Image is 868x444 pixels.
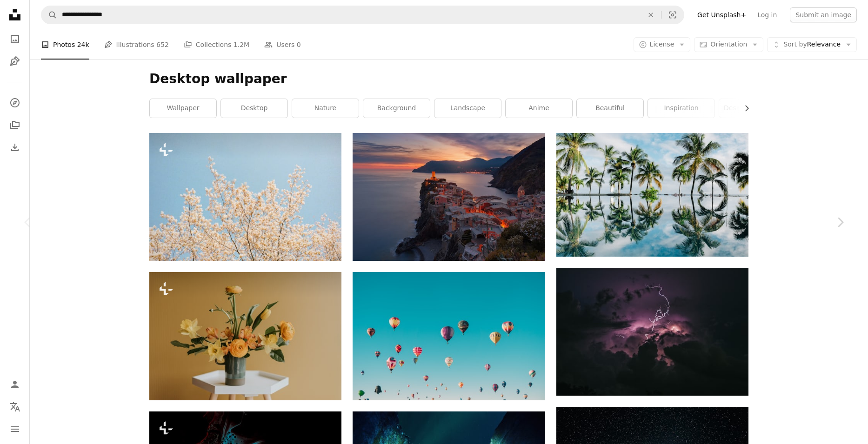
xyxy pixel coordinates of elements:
[234,40,249,50] span: 1.2M
[661,6,684,24] button: Visual search
[6,420,24,438] button: Menu
[150,99,216,118] a: wallpaper
[692,7,752,22] a: Get Unsplash+
[577,99,643,118] a: beautiful
[634,37,691,52] button: License
[767,37,857,52] button: Sort byRelevance
[149,71,748,87] h1: Desktop wallpaper
[556,191,748,199] a: water reflection of coconut palm trees
[353,192,545,201] a: aerial view of village on mountain cliff during orange sunset
[149,192,341,201] a: a tree with white flowers against a blue sky
[149,272,341,400] img: a vase filled with yellow flowers on top of a white table
[6,116,24,134] a: Collections
[556,327,748,336] a: photography of lightning storm
[738,99,748,118] button: scroll list to the right
[363,99,430,118] a: background
[104,30,169,60] a: Illustrations 652
[6,138,24,157] a: Download History
[6,375,24,394] a: Log in / Sign up
[149,133,341,261] img: a tree with white flowers against a blue sky
[783,40,841,49] span: Relevance
[184,30,249,60] a: Collections 1.2M
[710,40,747,48] span: Orientation
[353,331,545,340] a: assorted-color hot air balloons during daytime
[264,30,301,60] a: Users 0
[6,398,24,416] button: Language
[149,332,341,340] a: a vase filled with yellow flowers on top of a white table
[812,178,868,267] a: Next
[648,99,714,118] a: inspiration
[41,6,57,24] button: Search Unsplash
[790,7,857,22] button: Submit an image
[6,93,24,112] a: Explore
[292,99,359,118] a: nature
[221,99,287,118] a: desktop
[783,40,807,48] span: Sort by
[353,133,545,261] img: aerial view of village on mountain cliff during orange sunset
[41,6,684,24] form: Find visuals sitewide
[694,37,763,52] button: Orientation
[752,7,782,22] a: Log in
[556,268,748,396] img: photography of lightning storm
[297,40,301,50] span: 0
[506,99,572,118] a: anime
[156,40,169,50] span: 652
[719,99,786,118] a: desktop background
[641,6,661,24] button: Clear
[434,99,501,118] a: landscape
[353,272,545,400] img: assorted-color hot air balloons during daytime
[556,133,748,257] img: water reflection of coconut palm trees
[6,52,24,71] a: Illustrations
[6,30,24,48] a: Photos
[650,40,674,48] span: License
